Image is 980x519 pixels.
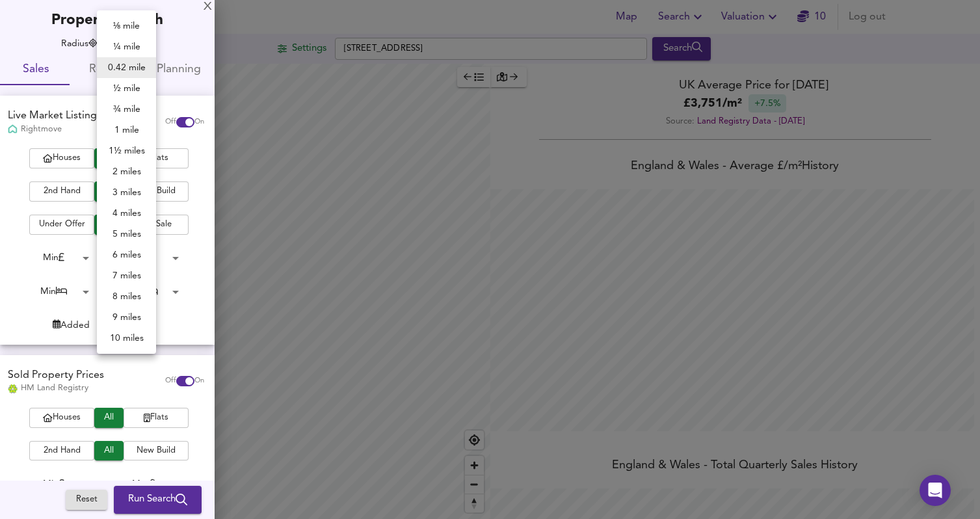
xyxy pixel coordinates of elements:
li: ½ mile [97,78,156,99]
div: Open Intercom Messenger [920,475,951,506]
li: ¾ mile [97,99,156,120]
li: ⅛ mile [97,16,156,36]
li: 2 miles [97,161,156,182]
li: 1½ miles [97,140,156,161]
li: ¼ mile [97,36,156,57]
li: 5 miles [97,224,156,245]
li: 7 miles [97,265,156,286]
li: 3 miles [97,182,156,203]
li: 4 miles [97,203,156,224]
li: 8 miles [97,286,156,307]
li: 10 miles [97,328,156,349]
li: 0.42 mile [97,57,156,78]
li: 1 mile [97,120,156,140]
li: 9 miles [97,307,156,328]
li: 6 miles [97,245,156,265]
